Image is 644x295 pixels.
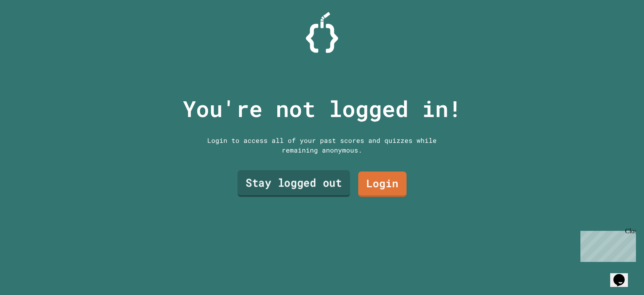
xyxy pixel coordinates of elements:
div: Login to access all of your past scores and quizzes while remaining anonymous. [201,136,443,155]
iframe: chat widget [610,263,636,287]
p: You're not logged in! [183,92,462,126]
iframe: chat widget [577,228,636,262]
a: Stay logged out [237,170,350,197]
div: Chat with us now!Close [3,3,56,51]
img: Logo.svg [306,12,338,53]
a: Login [358,172,407,197]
